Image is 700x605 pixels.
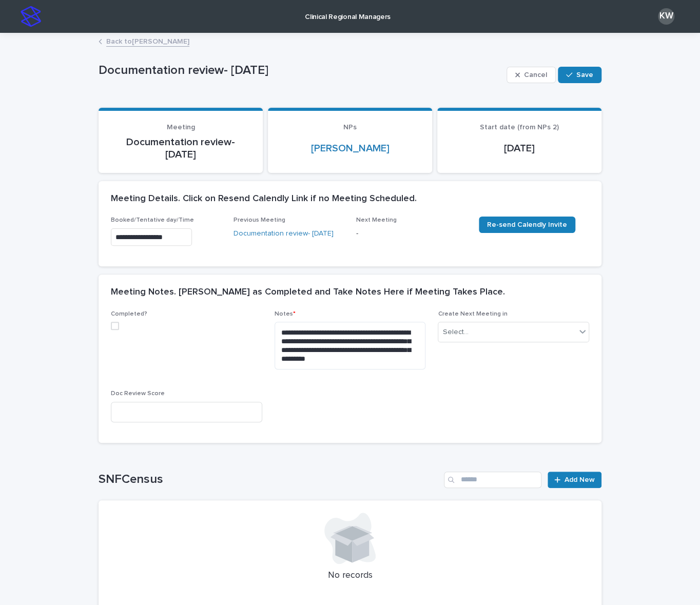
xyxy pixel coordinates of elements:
[106,35,189,47] a: Back to[PERSON_NAME]
[558,67,601,83] button: Save
[356,217,397,223] span: Next Meeting
[442,327,468,338] div: Select...
[167,124,195,131] span: Meeting
[99,472,440,487] h1: SNFCensus
[548,472,601,488] a: Add New
[524,71,547,79] span: Cancel
[21,6,41,27] img: stacker-logo-s-only.png
[507,67,556,83] button: Cancel
[565,476,595,483] span: Add New
[111,193,417,205] h2: Meeting Details. Click on Resend Calendly Link if no Meeting Scheduled.
[356,228,466,239] p: -
[234,228,334,239] a: Documentation review- [DATE]
[450,142,589,154] p: [DATE]
[275,311,296,317] span: Notes
[234,217,285,223] span: Previous Meeting
[111,287,505,298] h2: Meeting Notes. [PERSON_NAME] as Completed and Take Notes Here if Meeting Takes Place.
[487,221,567,228] span: Re-send Calendly Invite
[311,142,390,154] a: [PERSON_NAME]
[444,472,541,488] input: Search
[99,63,502,78] p: Documentation review- [DATE]
[479,217,575,233] a: Re-send Calendly Invite
[111,136,250,161] p: Documentation review- [DATE]
[111,311,147,317] span: Completed?
[480,124,559,131] span: Start date (from NPs 2)
[343,124,357,131] span: NPs
[658,8,674,25] div: KW
[111,217,194,223] span: Booked/Tentative day/Time
[438,311,507,317] span: Create Next Meeting in
[111,570,589,581] p: No records
[576,71,593,79] span: Save
[111,391,165,397] span: Doc Review Score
